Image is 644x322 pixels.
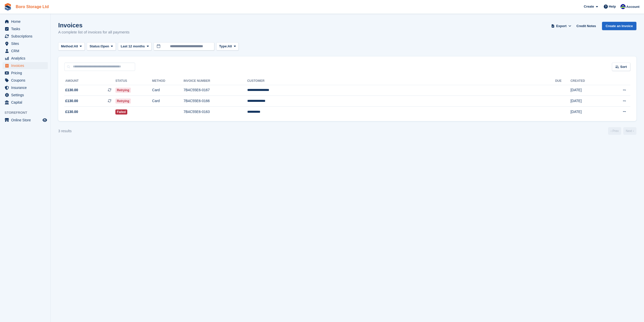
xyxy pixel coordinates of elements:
[3,55,48,62] a: menu
[183,85,247,96] td: 7B4C55E6-0167
[115,88,131,93] span: Retrying
[115,109,127,115] span: Failed
[11,91,41,99] span: Settings
[11,55,41,62] span: Analytics
[620,64,627,69] span: Sort
[11,25,41,32] span: Tasks
[90,44,101,49] span: Status:
[87,42,116,51] button: Status: Open
[11,77,41,84] span: Coupons
[219,44,228,49] span: Type:
[58,22,130,29] h1: Invoices
[183,77,247,85] th: Invoice Number
[3,99,48,106] a: menu
[228,44,232,49] span: All
[3,33,48,40] a: menu
[555,77,571,85] th: Due
[556,24,567,29] span: Export
[115,77,152,85] th: Status
[152,85,183,96] td: Card
[3,47,48,54] a: menu
[65,98,78,104] span: £130.00
[608,127,621,135] a: Previous
[584,4,594,9] span: Create
[3,91,48,99] a: menu
[602,22,636,30] a: Create an Invoice
[118,42,152,51] button: Last 12 months
[5,110,50,115] span: Storefront
[64,77,115,85] th: Amount
[183,96,247,107] td: 7B4C55E6-0166
[152,77,183,85] th: Method
[42,117,48,123] a: Preview store
[4,3,12,11] img: stora-icon-8386f47178a22dfd0bd8f6a31ec36ba5ce8667c1dd55bd0f319d3a0aa187defe.svg
[3,18,48,25] a: menu
[115,99,131,104] span: Retrying
[623,127,636,135] a: Next
[607,127,637,135] nav: Page
[574,22,598,30] a: Credit Notes
[626,4,639,9] span: Account
[216,42,239,51] button: Type: All
[3,117,48,124] a: menu
[570,106,605,117] td: [DATE]
[11,99,41,106] span: Capital
[65,109,78,115] span: £130.00
[550,22,572,30] button: Export
[3,77,48,84] a: menu
[11,84,41,91] span: Insurance
[247,77,555,85] th: Customer
[3,69,48,77] a: menu
[620,4,626,9] img: Tobie Hillier
[65,87,78,93] span: £130.00
[11,47,41,54] span: CRM
[101,44,109,49] span: Open
[609,4,616,9] span: Help
[11,69,41,77] span: Pricing
[11,117,41,124] span: Online Store
[61,44,74,49] span: Method:
[11,40,41,47] span: Sites
[11,62,41,69] span: Invoices
[570,96,605,107] td: [DATE]
[58,128,72,134] div: 3 results
[121,44,145,49] span: Last 12 months
[3,62,48,69] a: menu
[3,40,48,47] a: menu
[570,85,605,96] td: [DATE]
[183,106,247,117] td: 7B4C55E6-0163
[11,33,41,40] span: Subscriptions
[58,42,85,51] button: Method: All
[11,18,41,25] span: Home
[74,44,78,49] span: All
[3,25,48,32] a: menu
[3,84,48,91] a: menu
[152,96,183,107] td: Card
[14,3,51,11] a: Boro Storage Ltd
[58,29,130,35] p: A complete list of invoices for all payments
[570,77,605,85] th: Created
